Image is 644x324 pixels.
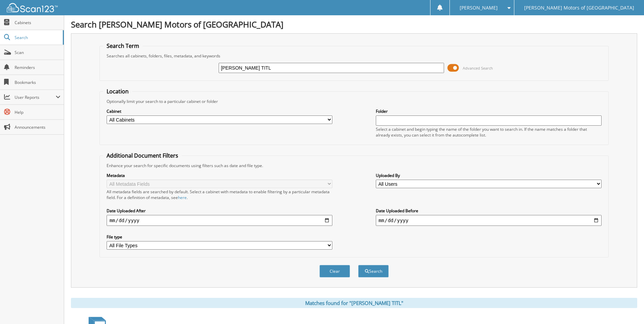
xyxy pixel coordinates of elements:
[15,94,56,100] span: User Reports
[71,19,637,30] h1: Search [PERSON_NAME] Motors of [GEOGRAPHIC_DATA]
[107,215,332,226] input: start
[376,108,602,114] label: Folder
[376,173,602,178] label: Uploaded By
[15,109,60,115] span: Help
[15,20,60,25] span: Cabinets
[15,124,60,130] span: Announcements
[15,35,59,40] span: Search
[107,173,332,178] label: Metadata
[103,88,132,95] legend: Location
[107,108,332,114] label: Cabinet
[376,126,602,138] div: Select a cabinet and begin typing the name of the folder you want to search in. If the name match...
[107,208,332,214] label: Date Uploaded After
[358,265,389,277] button: Search
[71,298,637,308] div: Matches found for "[PERSON_NAME] TITL"
[524,6,634,10] span: [PERSON_NAME] Motors of [GEOGRAPHIC_DATA]
[319,265,350,277] button: Clear
[107,234,332,240] label: File type
[103,152,182,159] legend: Additional Document Filters
[15,50,60,55] span: Scan
[178,195,187,200] a: here
[463,66,493,71] span: Advanced Search
[107,189,332,200] div: All metadata fields are searched by default. Select a cabinet with metadata to enable filtering b...
[376,208,602,214] label: Date Uploaded Before
[103,53,605,59] div: Searches all cabinets, folders, files, metadata, and keywords
[15,65,60,70] span: Reminders
[460,6,498,10] span: [PERSON_NAME]
[15,79,60,85] span: Bookmarks
[103,42,143,50] legend: Search Term
[103,98,605,104] div: Optionally limit your search to a particular cabinet or folder
[7,3,58,12] img: scan123-logo-white.svg
[103,163,605,168] div: Enhance your search for specific documents using filters such as date and file type.
[376,215,602,226] input: end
